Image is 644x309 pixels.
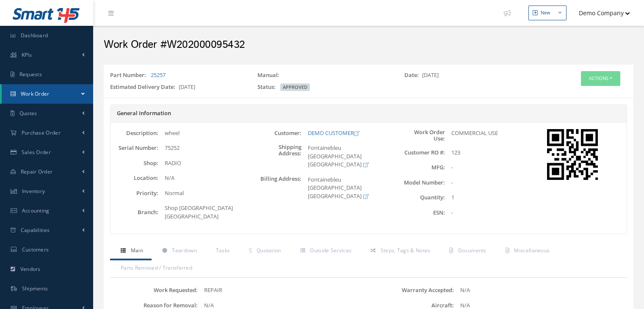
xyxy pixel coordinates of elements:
div: N/A [158,174,254,182]
label: Estimated Delivery Date: [110,83,179,91]
label: Status: [257,83,279,91]
div: Shop [GEOGRAPHIC_DATA] [GEOGRAPHIC_DATA] [158,204,254,221]
button: Demo Company [571,5,630,21]
label: Location: [111,175,158,181]
div: - [445,163,541,172]
label: Manual: [257,71,283,80]
span: Requests [19,71,42,78]
span: Documents [458,247,486,254]
span: Quotation [257,247,281,254]
label: Date: [404,71,422,80]
a: Main [110,243,152,260]
span: Miscellaneous [514,247,550,254]
span: Steps, Tags & Notes [381,247,431,254]
span: 123 [451,149,460,156]
label: Serial Number: [111,145,158,151]
label: Aircraft: [369,302,454,309]
div: 1 [445,193,541,202]
span: Customers [22,246,49,253]
span: Shipments [22,285,48,292]
label: Branch: [111,209,158,215]
label: Billing Address: [254,176,302,201]
span: Tasks [216,247,230,254]
span: Main [131,247,143,254]
div: RADIO [158,159,254,168]
div: REPAIR [198,286,369,295]
label: Shop: [111,160,158,166]
button: New [528,6,567,20]
label: Description: [111,130,158,136]
label: Work Requested: [112,287,198,293]
label: Customer RO #: [397,149,445,156]
div: New [541,9,550,17]
a: Work Order [2,84,93,104]
h5: General Information [117,110,620,117]
img: barcode work-order:1375 [547,129,598,180]
span: KPIs [22,51,32,58]
div: [DATE] [398,71,545,83]
div: N/A [454,286,625,295]
span: Accounting [22,207,50,214]
label: Shipping Address: [254,144,302,169]
span: Work Order [21,90,50,97]
label: MFG: [397,164,445,171]
label: Quantity: [397,194,445,201]
span: Inventory [22,188,45,195]
a: 25257 [151,71,166,79]
a: Teardown [152,243,205,260]
span: Repair Order [21,168,53,175]
a: Quotation [238,243,289,260]
h2: Work Order #W202000095432 [104,39,633,51]
a: Documents [439,243,495,260]
button: Actions [581,71,620,86]
span: Outside Services [310,247,351,254]
span: Dashboard [21,32,48,39]
span: Vendors [20,265,41,273]
label: Customer: [254,130,302,136]
div: [DATE] [104,83,251,95]
a: Steps, Tags & Notes [360,243,439,260]
span: Purchase Order [22,129,61,136]
label: Reason for Removal: [112,302,198,309]
label: Model Number: [397,179,445,186]
div: - [445,209,541,217]
div: - [445,179,541,187]
div: Normal [158,189,254,198]
span: Teardown [172,247,196,254]
span: Parts Removed / Transferred [121,264,192,271]
a: Outside Services [290,243,360,260]
span: Capabilities [21,226,50,234]
span: 75252 [165,144,180,152]
label: Part Number: [110,71,149,80]
div: COMMERCIAL USE [445,129,541,142]
label: Warranty Accepted: [369,287,454,293]
a: Miscellaneous [495,243,558,260]
div: Fontainebleu [GEOGRAPHIC_DATA] [GEOGRAPHIC_DATA] [301,144,397,169]
span: Quotes [19,110,37,117]
a: Parts Removed / Transferred [110,260,201,278]
span: Sales Order [22,149,51,156]
label: Priority: [111,190,158,196]
label: ESN: [397,210,445,216]
div: Fontainebleu [GEOGRAPHIC_DATA] [GEOGRAPHIC_DATA] [301,176,397,201]
a: Tasks [205,243,239,260]
div: wheel [158,129,254,138]
a: DEMO CUSTOMER [308,129,359,137]
label: Work Order Use: [397,129,445,142]
span: APPROVED [280,83,310,91]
